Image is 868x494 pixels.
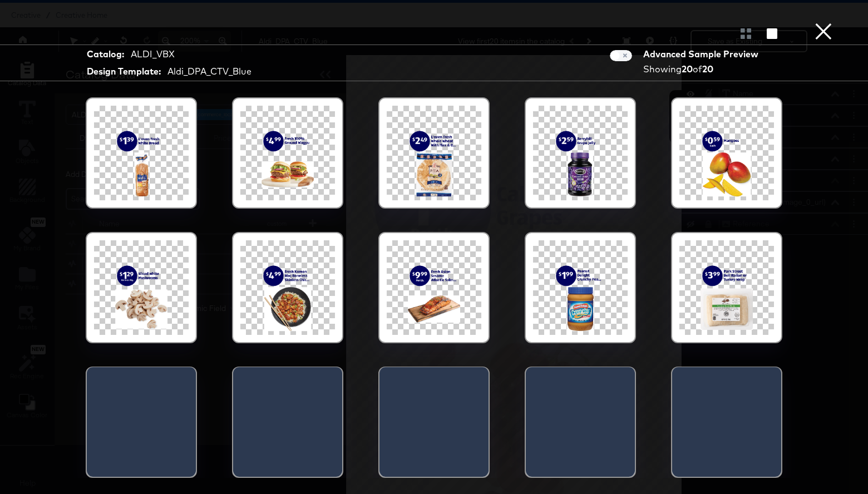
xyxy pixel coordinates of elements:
[131,48,175,61] div: ALDI_VBX
[643,48,762,61] div: Advanced Sample Preview
[167,65,251,78] div: Aldi_DPA_CTV_Blue
[682,63,693,75] strong: 20
[87,48,124,61] strong: Catalog:
[87,65,161,78] strong: Design Template:
[702,63,713,75] strong: 20
[643,63,762,76] div: Showing of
